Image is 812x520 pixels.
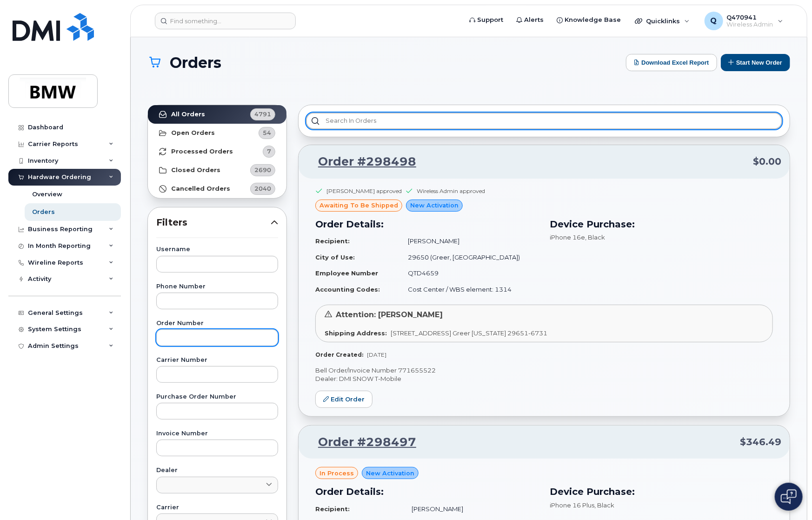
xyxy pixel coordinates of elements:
strong: All Orders [171,111,205,118]
a: All Orders4791 [148,105,286,124]
span: Attention: [PERSON_NAME] [336,310,443,319]
img: Open chat [781,489,797,504]
span: New Activation [410,201,459,210]
a: Open Orders54 [148,124,286,142]
span: , Black [585,233,605,241]
span: Filters [156,216,271,229]
span: 54 [263,128,271,137]
div: [PERSON_NAME] approved [326,187,402,195]
div: Wireless Admin approved [417,187,485,195]
strong: Shipping Address: [325,329,387,337]
a: Order #298498 [307,153,416,170]
a: Processed Orders7 [148,142,286,161]
strong: Open Orders [171,129,215,137]
strong: City of Use: [315,253,355,261]
strong: Accounting Codes: [315,286,380,293]
span: iPhone 16e [550,233,585,241]
a: Order #298497 [307,434,416,451]
span: iPhone 16 Plus [550,501,594,509]
strong: Order Created: [315,351,363,358]
strong: Recipient: [315,237,350,245]
td: Cost Center / WBS element: 1314 [399,281,539,298]
strong: Recipient: [315,505,350,513]
span: 2690 [254,166,271,174]
p: Dealer: DMI SNOW T-Mobile [315,374,773,383]
span: 4791 [254,110,271,119]
span: $346.49 [740,435,781,449]
h3: Order Details: [315,217,539,231]
span: 7 [267,147,271,156]
span: [STREET_ADDRESS] Greer [US_STATE] 29651-6731 [391,329,547,337]
a: Cancelled Orders2040 [148,180,286,198]
td: 29650 (Greer, [GEOGRAPHIC_DATA]) [399,249,539,266]
td: [PERSON_NAME] [399,233,539,249]
label: Order Number [156,320,278,327]
label: Carrier [156,505,278,511]
span: in process [319,469,354,478]
strong: Cancelled Orders [171,185,230,193]
h3: Order Details: [315,485,539,499]
label: Carrier Number [156,357,278,363]
label: Invoice Number [156,431,278,437]
span: New Activation [366,469,414,478]
td: [PERSON_NAME] [403,501,539,517]
a: Edit Order [315,391,373,408]
h3: Device Purchase: [550,485,773,499]
span: Orders [170,54,221,71]
input: Search in orders [306,113,782,129]
td: QTD4659 [399,265,539,281]
label: Phone Number [156,284,278,290]
span: 2040 [254,184,271,193]
span: , Black [594,501,614,509]
span: $0.00 [753,155,781,168]
label: Purchase Order Number [156,394,278,400]
button: Download Excel Report [626,54,717,71]
span: [DATE] [367,351,386,358]
button: Start New Order [721,54,790,71]
strong: Processed Orders [171,148,233,155]
label: Dealer [156,467,278,473]
a: Closed Orders2690 [148,161,286,180]
span: awaiting to be shipped [319,201,398,210]
strong: Closed Orders [171,167,220,174]
label: Username [156,247,278,253]
h3: Device Purchase: [550,217,773,231]
strong: Employee Number [315,269,378,277]
p: Bell Order/Invoice Number 771655522 [315,366,773,375]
